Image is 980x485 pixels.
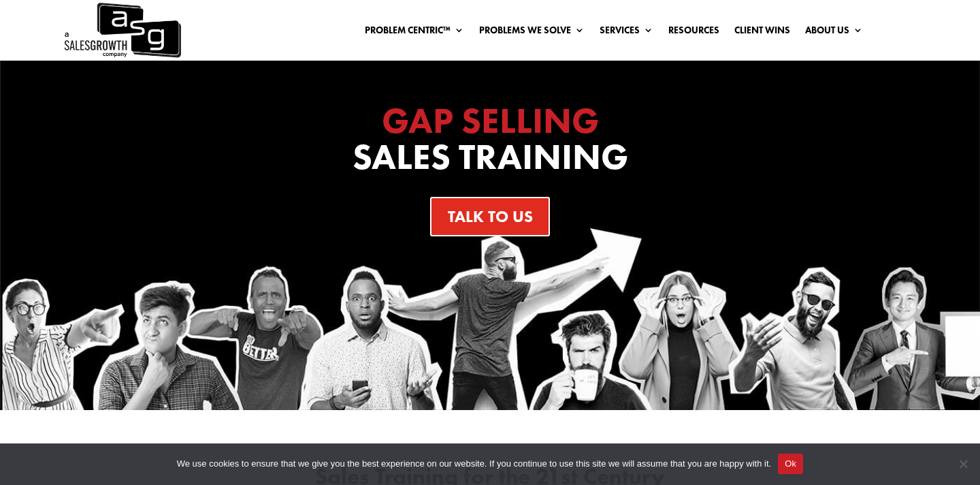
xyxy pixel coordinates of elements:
[382,97,599,144] span: GAP SELLING
[734,25,790,40] a: Client Wins
[805,25,863,40] a: About Us
[177,457,771,471] span: We use cookies to ensure that we give you the best experience on our website. If you continue to ...
[218,103,762,182] h1: Sales Training
[600,25,653,40] a: Services
[956,457,970,471] span: No
[430,197,551,237] a: Talk To Us
[479,25,585,40] a: Problems We Solve
[668,25,719,40] a: Resources
[365,25,464,40] a: Problem Centric™
[778,454,803,474] button: Ok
